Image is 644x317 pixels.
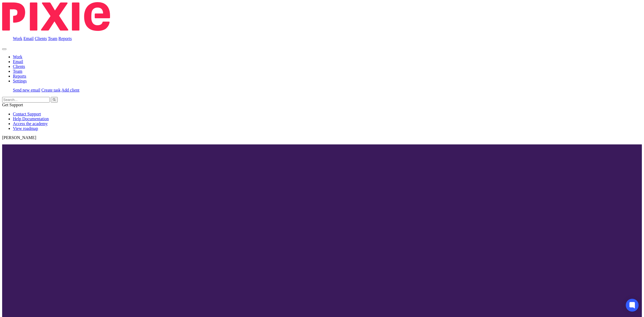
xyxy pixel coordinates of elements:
[2,97,50,103] input: Search
[2,135,642,140] p: [PERSON_NAME]
[13,126,38,131] a: View roadmap
[13,88,40,92] a: Send new email
[2,2,110,31] img: Pixie
[13,121,48,126] a: Access the academy
[48,36,57,41] a: Team
[13,69,22,74] a: Team
[58,36,72,41] a: Reports
[35,36,47,41] a: Clients
[13,36,22,41] a: Work
[61,88,79,92] a: Add client
[13,112,41,116] a: Contact Support
[23,36,34,41] a: Email
[13,79,27,83] a: Settings
[2,103,23,107] span: Get Support
[13,59,23,64] a: Email
[51,97,58,103] button: Search
[13,74,26,78] a: Reports
[13,54,22,59] a: Work
[13,116,49,121] a: Help Documentation
[13,64,25,69] a: Clients
[41,88,61,92] a: Create task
